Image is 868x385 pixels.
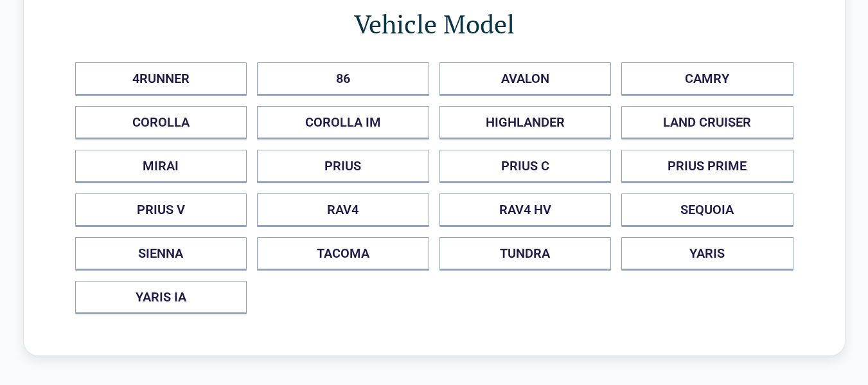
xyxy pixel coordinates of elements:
[439,150,612,183] button: PRIUS C
[75,6,793,42] h1: Vehicle Model
[75,193,247,227] button: PRIUS V
[621,106,793,139] button: LAND CRUISER
[439,106,612,139] button: HIGHLANDER
[75,62,247,96] button: 4RUNNER
[439,62,612,96] button: AVALON
[75,150,247,183] button: MIRAI
[621,237,793,271] button: YARIS
[75,281,247,314] button: YARIS IA
[621,62,793,96] button: CAMRY
[75,237,247,271] button: SIENNA
[621,150,793,183] button: PRIUS PRIME
[257,106,429,139] button: COROLLA IM
[257,193,429,227] button: RAV4
[257,62,429,96] button: 86
[439,237,612,271] button: TUNDRA
[257,150,429,183] button: PRIUS
[621,193,793,227] button: SEQUOIA
[257,237,429,271] button: TACOMA
[75,106,247,139] button: COROLLA
[439,193,612,227] button: RAV4 HV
